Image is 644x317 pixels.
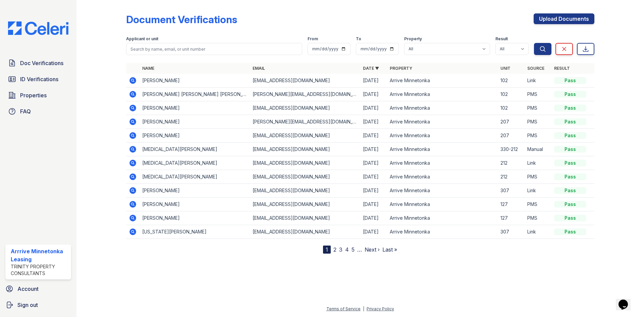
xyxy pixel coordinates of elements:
[140,129,250,143] td: [PERSON_NAME]
[250,143,360,156] td: [EMAIL_ADDRESS][DOMAIN_NAME]
[498,143,525,156] td: 330-212
[554,146,586,153] div: Pass
[554,66,570,71] a: Result
[140,74,250,88] td: [PERSON_NAME]
[525,74,551,88] td: Link
[498,129,525,143] td: 207
[525,101,551,115] td: PMS
[140,88,250,101] td: [PERSON_NAME] [PERSON_NAME] [PERSON_NAME]
[387,115,497,129] td: Arrive Minnetonka
[140,184,250,198] td: [PERSON_NAME]
[554,132,586,139] div: Pass
[250,156,360,170] td: [EMAIL_ADDRESS][DOMAIN_NAME]
[20,91,47,99] span: Properties
[360,225,387,239] td: [DATE]
[11,263,68,277] div: Trinity Property Consultants
[387,198,497,211] td: Arrive Minnetonka
[250,101,360,115] td: [EMAIL_ADDRESS][DOMAIN_NAME]
[250,115,360,129] td: [PERSON_NAME][EMAIL_ADDRESS][DOMAIN_NAME]
[525,115,551,129] td: PMS
[17,285,39,293] span: Account
[360,156,387,170] td: [DATE]
[363,306,364,311] div: |
[142,66,154,71] a: Name
[5,89,71,102] a: Properties
[3,21,74,35] img: CE_Logo_Blue-a8612792a0a2168367f1c8372b55b34899dd931a85d93a1a3d3e32e68fde9ad4.png
[387,211,497,225] td: Arrive Minnetonka
[345,246,349,253] a: 4
[498,225,525,239] td: 307
[554,201,586,208] div: Pass
[554,160,586,166] div: Pass
[140,101,250,115] td: [PERSON_NAME]
[360,143,387,156] td: [DATE]
[352,246,355,253] a: 5
[140,143,250,156] td: [MEDICAL_DATA][PERSON_NAME]
[250,184,360,198] td: [EMAIL_ADDRESS][DOMAIN_NAME]
[323,246,331,254] div: 1
[554,105,586,111] div: Pass
[250,74,360,88] td: [EMAIL_ADDRESS][DOMAIN_NAME]
[387,170,497,184] td: Arrive Minnetonka
[3,298,74,312] a: Sign out
[357,246,362,254] span: …
[554,228,586,235] div: Pass
[250,198,360,211] td: [EMAIL_ADDRESS][DOMAIN_NAME]
[5,105,71,118] a: FAQ
[554,77,586,84] div: Pass
[500,66,511,71] a: Unit
[498,156,525,170] td: 212
[498,88,525,101] td: 102
[525,225,551,239] td: Link
[339,246,342,253] a: 3
[17,301,38,309] span: Sign out
[387,225,497,239] td: Arrive Minnetonka
[308,36,318,42] label: From
[3,282,74,296] a: Account
[498,115,525,129] td: 207
[498,198,525,211] td: 127
[5,56,71,70] a: Doc Verifications
[250,211,360,225] td: [EMAIL_ADDRESS][DOMAIN_NAME]
[387,143,497,156] td: Arrive Minnetonka
[326,306,361,311] a: Terms of Service
[250,129,360,143] td: [EMAIL_ADDRESS][DOMAIN_NAME]
[140,156,250,170] td: [MEDICAL_DATA][PERSON_NAME]
[333,246,336,253] a: 2
[387,74,497,88] td: Arrive Minnetonka
[140,198,250,211] td: [PERSON_NAME]
[498,184,525,198] td: 307
[20,59,63,67] span: Doc Verifications
[525,88,551,101] td: PMS
[404,36,422,42] label: Property
[554,91,586,98] div: Pass
[363,66,379,71] a: Date ▼
[360,88,387,101] td: [DATE]
[554,215,586,221] div: Pass
[525,143,551,156] td: Manual
[360,115,387,129] td: [DATE]
[360,211,387,225] td: [DATE]
[554,187,586,194] div: Pass
[525,198,551,211] td: PMS
[250,88,360,101] td: [PERSON_NAME][EMAIL_ADDRESS][DOMAIN_NAME]
[250,225,360,239] td: [EMAIL_ADDRESS][DOMAIN_NAME]
[527,66,544,71] a: Source
[360,74,387,88] td: [DATE]
[382,246,397,253] a: Last »
[554,173,586,180] div: Pass
[5,72,71,86] a: ID Verifications
[525,170,551,184] td: PMS
[387,88,497,101] td: Arrive Minnetonka
[253,66,265,71] a: Email
[498,101,525,115] td: 102
[525,211,551,225] td: PMS
[20,107,31,115] span: FAQ
[356,36,361,42] label: To
[140,211,250,225] td: [PERSON_NAME]
[126,36,158,42] label: Applicant or unit
[126,13,237,25] div: Document Verifications
[20,75,58,83] span: ID Verifications
[360,129,387,143] td: [DATE]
